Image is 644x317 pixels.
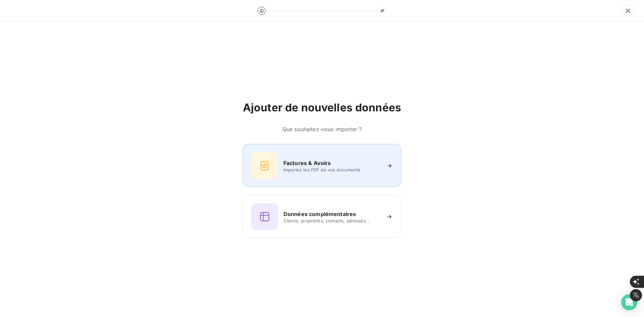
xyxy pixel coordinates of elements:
h6: Données complémentaires [283,210,356,218]
div: Open Intercom Messenger [621,294,637,310]
span: Clients, propriétés, contacts, adresses... [283,218,381,223]
h2: Ajouter de nouvelles données [243,101,401,114]
span: Importez les PDF de vos documents [283,167,381,172]
h6: Factures & Avoirs [283,159,331,167]
h6: Que souhaitez-vous importer ? [243,125,401,133]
